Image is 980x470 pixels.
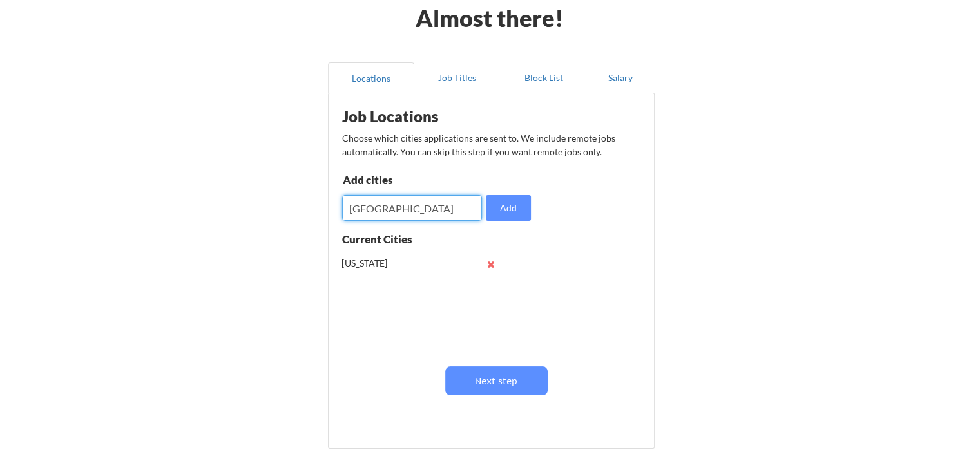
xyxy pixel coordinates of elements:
div: Almost there! [399,6,579,30]
div: Choose which cities applications are sent to. We include remote jobs automatically. You can skip ... [342,131,639,158]
button: Salary [587,62,655,93]
div: Current Cities [342,234,440,245]
div: [US_STATE] [342,257,427,270]
button: Job Titles [414,62,501,93]
input: Type here... [342,195,482,221]
div: Add cities [343,174,476,185]
button: Locations [328,62,414,93]
button: Next step [445,366,548,395]
div: Job Locations [342,109,504,124]
button: Block List [501,62,587,93]
button: Add [486,195,531,221]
